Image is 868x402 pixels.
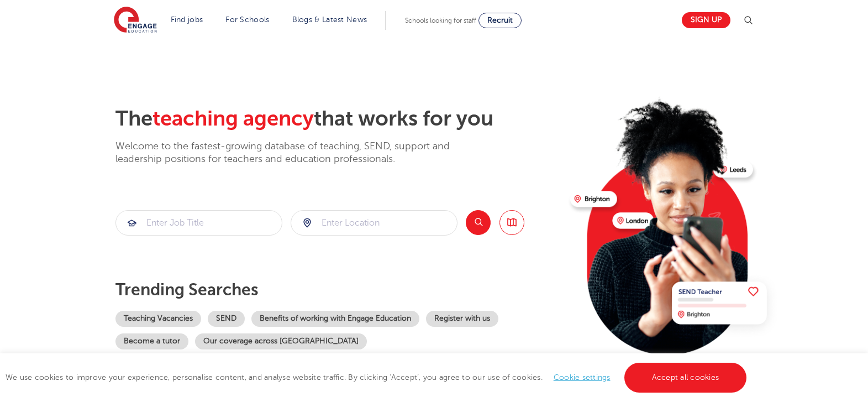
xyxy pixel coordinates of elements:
a: Find jobs [171,15,203,24]
div: Submit [115,210,282,236]
a: Recruit [478,13,522,28]
h2: The that works for you [115,106,561,132]
span: Recruit [487,16,513,24]
a: For Schools [225,15,269,24]
p: Trending searches [115,280,561,300]
img: Engage Education [114,7,157,34]
a: Sign up [682,12,730,28]
a: Blogs & Latest News [292,15,367,24]
span: Schools looking for staff [405,17,476,24]
div: Submit [291,210,457,236]
button: Search [466,210,491,235]
a: Become a tutor [115,333,188,349]
a: Register with us [426,311,498,327]
a: Cookie settings [554,373,611,382]
p: Welcome to the fastest-growing database of teaching, SEND, support and leadership positions for t... [115,140,480,166]
a: Teaching Vacancies [115,311,201,327]
a: Our coverage across [GEOGRAPHIC_DATA] [195,333,367,349]
a: SEND [208,311,245,327]
span: We use cookies to improve your experience, personalise content, and analyse website traffic. By c... [6,373,749,382]
a: Accept all cookies [624,363,747,393]
a: Benefits of working with Engage Education [251,311,419,327]
input: Submit [291,211,457,235]
input: Submit [116,211,282,235]
span: teaching agency [152,107,314,130]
